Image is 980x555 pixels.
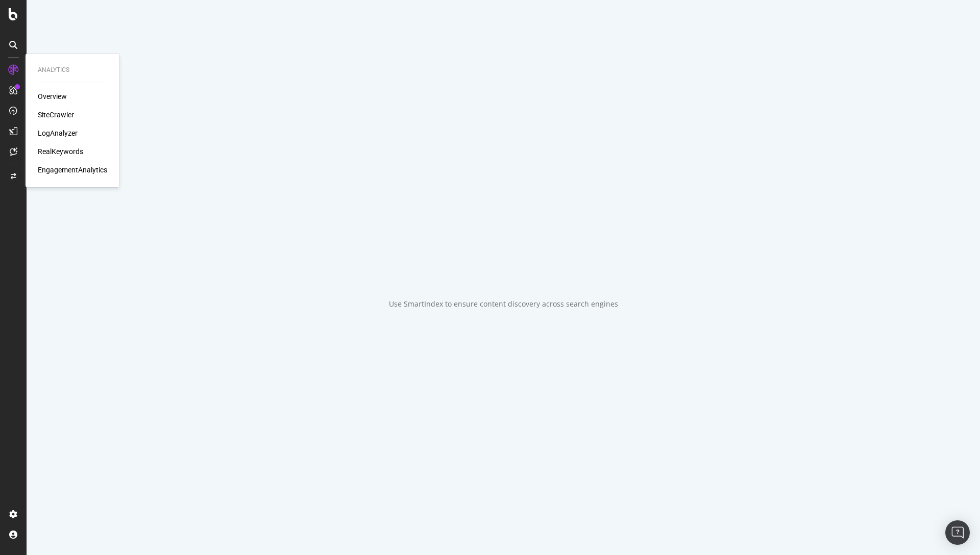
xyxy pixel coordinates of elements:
[945,520,970,545] div: Open Intercom Messenger
[38,66,107,74] div: Analytics
[467,246,540,283] div: animation
[38,110,74,120] a: SiteCrawler
[38,91,67,102] a: Overview
[38,165,107,175] a: EngagementAnalytics
[38,146,83,157] a: RealKeywords
[389,299,618,309] div: Use SmartIndex to ensure content discovery across search engines
[38,128,78,138] a: LogAnalyzer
